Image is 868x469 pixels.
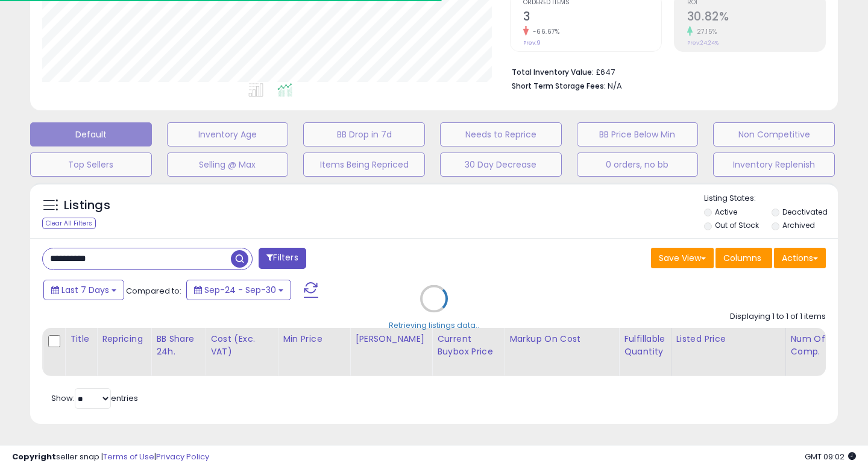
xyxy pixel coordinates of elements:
button: Non Competitive [713,122,835,146]
button: 30 Day Decrease [440,153,562,177]
button: 0 orders, no bb [577,153,699,177]
button: Items Being Repriced [303,153,425,177]
button: BB Drop in 7d [303,122,425,146]
strong: Copyright [12,451,56,462]
button: Inventory Replenish [713,153,835,177]
b: Short Term Storage Fees: [512,81,606,91]
button: Top Sellers [30,153,152,177]
small: Prev: 9 [523,39,541,46]
small: Prev: 24.24% [687,39,719,46]
div: Retrieving listings data.. [389,319,479,330]
div: seller snap | | [12,452,209,463]
button: Selling @ Max [167,153,289,177]
a: Terms of Use [103,451,154,462]
b: Total Inventory Value: [512,67,594,77]
button: Inventory Age [167,122,289,146]
button: Default [30,122,152,146]
span: N/A [608,80,622,92]
h2: 30.82% [687,10,825,26]
small: 27.15% [693,27,717,36]
small: -66.67% [529,27,560,36]
button: BB Price Below Min [577,122,699,146]
h2: 3 [523,10,661,26]
span: 2025-10-9 09:02 GMT [805,451,856,462]
li: £647 [512,64,817,78]
button: Needs to Reprice [440,122,562,146]
a: Privacy Policy [156,451,209,462]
